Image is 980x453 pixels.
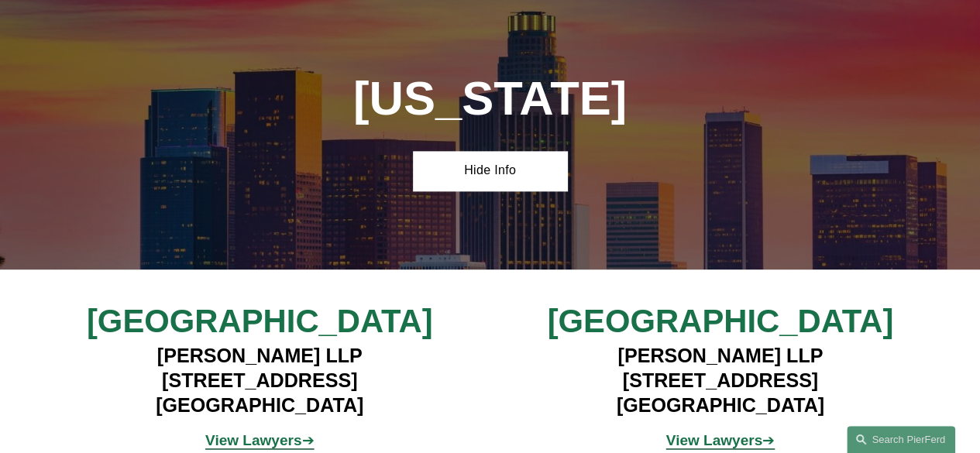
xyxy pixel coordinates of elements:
span: ➔ [205,432,314,448]
h4: [PERSON_NAME] LLP [STREET_ADDRESS] [GEOGRAPHIC_DATA] [528,344,912,418]
h1: [US_STATE] [298,71,682,125]
strong: View Lawyers [666,432,762,448]
span: ➔ [666,432,775,448]
a: Hide Info [413,151,566,190]
span: [GEOGRAPHIC_DATA] [547,303,893,339]
h4: [PERSON_NAME] LLP [STREET_ADDRESS] [GEOGRAPHIC_DATA] [67,344,451,418]
strong: View Lawyers [205,432,301,448]
a: Search this site [847,426,955,453]
a: View Lawyers➔ [666,432,775,448]
span: [GEOGRAPHIC_DATA] [87,303,433,339]
a: View Lawyers➔ [205,432,314,448]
